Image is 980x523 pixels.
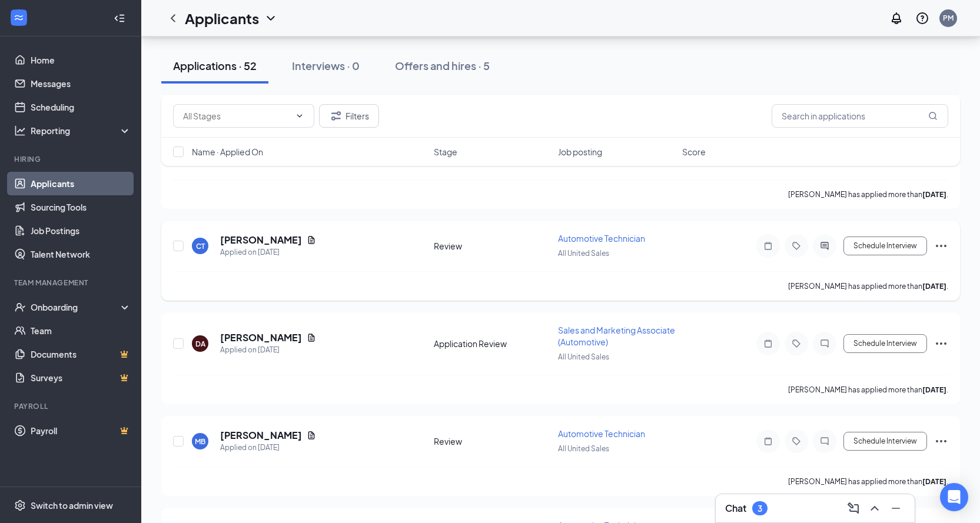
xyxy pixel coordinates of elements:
b: [DATE] [922,385,946,394]
h5: [PERSON_NAME] [220,331,302,344]
svg: Ellipses [934,337,948,351]
svg: Notifications [889,11,903,25]
svg: Tag [789,339,803,348]
svg: ChevronDown [264,11,278,25]
div: Applied on [DATE] [220,344,316,356]
div: Applied on [DATE] [220,246,316,258]
span: Job posting [558,146,602,158]
span: Score [682,146,706,158]
a: Sourcing Tools [31,195,131,219]
svg: Document [307,235,316,245]
svg: ChatInactive [818,437,832,446]
span: All United Sales [558,352,609,361]
div: CT [196,241,205,251]
input: All Stages [183,109,290,122]
svg: ChatInactive [818,339,832,348]
button: Schedule Interview [843,432,927,451]
button: ComposeMessage [844,499,863,518]
svg: Tag [789,437,803,446]
svg: UserCheck [14,301,26,313]
b: [DATE] [922,477,946,486]
div: Onboarding [31,301,121,313]
svg: Ellipses [934,434,948,448]
a: Talent Network [31,242,131,266]
div: Hiring [14,154,129,164]
div: Reporting [31,125,132,136]
a: Scheduling [31,95,131,119]
b: [DATE] [922,190,946,199]
div: Applied on [DATE] [220,442,316,454]
div: Interviews · 0 [292,58,360,73]
div: MB [195,437,205,447]
svg: WorkstreamLogo [13,12,25,24]
svg: Analysis [14,125,26,136]
a: Job Postings [31,219,131,242]
button: ChevronUp [865,499,884,518]
svg: Document [307,431,316,440]
span: All United Sales [558,249,609,258]
span: Automotive Technician [558,428,645,439]
button: Schedule Interview [843,334,927,353]
svg: ChevronLeft [166,11,180,25]
a: Home [31,48,131,72]
svg: Note [761,437,775,446]
p: [PERSON_NAME] has applied more than . [788,385,948,395]
span: Stage [434,146,457,158]
div: Team Management [14,278,129,288]
svg: Settings [14,499,26,511]
button: Filter Filters [319,104,379,128]
div: Application Review [434,338,551,349]
button: Minimize [886,499,905,518]
div: Review [434,240,551,252]
a: Applicants [31,172,131,195]
p: [PERSON_NAME] has applied more than . [788,281,948,291]
svg: ChevronUp [868,501,882,515]
svg: Filter [329,109,343,123]
div: Applications · 52 [173,58,257,73]
div: Payroll [14,401,129,411]
div: DA [195,339,205,349]
p: [PERSON_NAME] has applied more than . [788,477,948,487]
div: Offers and hires · 5 [395,58,490,73]
div: PM [943,13,954,23]
div: 3 [758,504,762,514]
svg: Note [761,241,775,251]
h5: [PERSON_NAME] [220,429,302,442]
div: Switch to admin view [31,499,113,511]
span: Name · Applied On [192,146,263,158]
a: DocumentsCrown [31,342,131,366]
input: Search in applications [772,104,948,128]
svg: Collapse [114,12,125,24]
svg: Note [761,339,775,348]
svg: Ellipses [934,239,948,253]
a: Messages [31,72,131,95]
div: Review [434,435,551,447]
svg: MagnifyingGlass [928,111,938,121]
svg: QuestionInfo [915,11,929,25]
p: [PERSON_NAME] has applied more than . [788,189,948,199]
svg: ComposeMessage [846,501,861,515]
svg: Document [307,333,316,342]
svg: Minimize [889,501,903,515]
button: Schedule Interview [843,236,927,255]
span: All United Sales [558,444,609,453]
div: Open Intercom Messenger [940,483,968,511]
span: Sales and Marketing Associate (Automotive) [558,325,675,347]
a: Team [31,319,131,342]
h5: [PERSON_NAME] [220,234,302,246]
b: [DATE] [922,282,946,291]
h1: Applicants [185,8,259,28]
a: SurveysCrown [31,366,131,389]
h3: Chat [725,502,746,515]
span: Automotive Technician [558,233,645,244]
svg: ActiveChat [818,241,832,251]
svg: Tag [789,241,803,251]
a: PayrollCrown [31,419,131,442]
svg: ChevronDown [295,111,304,121]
